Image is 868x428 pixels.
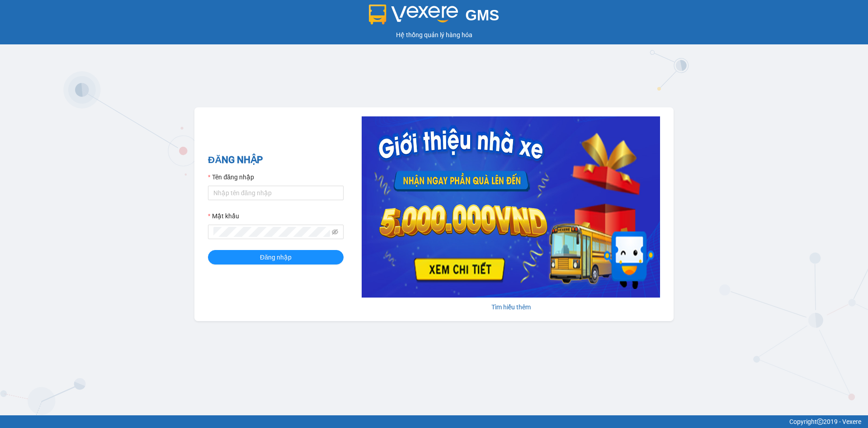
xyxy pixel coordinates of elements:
span: Đăng nhập [260,252,292,262]
input: Mật khẩu [213,227,330,237]
div: Hệ thống quản lý hàng hóa [2,30,866,40]
label: Mật khẩu [208,211,239,221]
input: Tên đăng nhập [208,186,344,200]
label: Tên đăng nhập [208,172,254,182]
a: GMS [369,14,500,21]
span: GMS [465,7,499,24]
span: copyright [817,418,823,425]
h2: ĐĂNG NHẬP [208,153,344,168]
div: Copyright 2019 - Vexere [7,417,861,427]
button: Đăng nhập [208,250,344,264]
div: Tìm hiểu thêm [362,302,660,312]
img: banner-0 [362,116,660,298]
img: logo 2 [369,5,458,24]
span: eye-invisible [332,229,338,235]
